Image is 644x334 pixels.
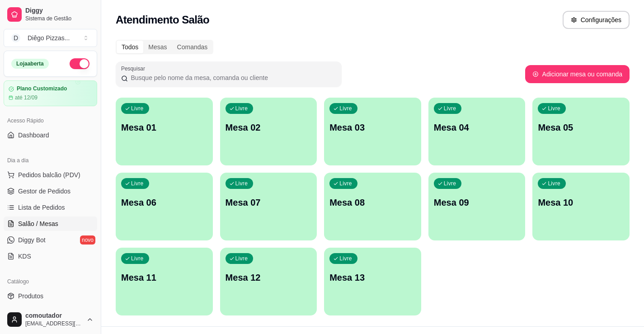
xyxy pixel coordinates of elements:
[434,196,520,209] p: Mesa 09
[15,94,38,101] article: até 12/09
[220,98,317,165] button: LivreMesa 02
[4,216,97,231] a: Salão / Mesas
[434,121,520,134] p: Mesa 04
[121,196,207,209] p: Mesa 06
[128,73,336,82] input: Pesquisar
[324,248,421,315] button: LivreMesa 13
[4,113,97,128] div: Acesso Rápido
[428,98,526,165] button: LivreMesa 04
[324,98,421,165] button: LivreMesa 03
[226,196,312,209] p: Mesa 07
[4,153,97,168] div: Dia a dia
[116,173,213,240] button: LivreMesa 06
[116,248,213,315] button: LivreMesa 11
[444,180,456,187] p: Livre
[18,292,43,301] span: Produtos
[121,121,207,134] p: Mesa 01
[220,248,317,315] button: LivreMesa 12
[4,168,97,182] button: Pedidos balcão (PDV)
[4,128,97,142] a: Dashboard
[4,309,97,330] button: comoutador[EMAIL_ADDRESS][DOMAIN_NAME]
[25,7,94,15] span: Diggy
[226,121,312,134] p: Mesa 02
[329,196,416,209] p: Mesa 08
[4,184,97,198] a: Gestor de Pedidos
[339,255,352,262] p: Livre
[131,255,144,262] p: Livre
[116,13,209,27] h2: Atendimento Salão
[548,105,560,112] p: Livre
[4,200,97,215] a: Lista de Pedidos
[18,219,58,228] span: Salão / Mesas
[11,59,49,69] div: Loja aberta
[444,105,456,112] p: Livre
[220,173,317,240] button: LivreMesa 07
[563,11,630,29] button: Configurações
[18,235,46,245] span: Diggy Bot
[18,131,49,140] span: Dashboard
[18,252,31,261] span: KDS
[121,271,207,284] p: Mesa 11
[121,65,148,72] label: Pesquisar
[25,320,83,327] span: [EMAIL_ADDRESS][DOMAIN_NAME]
[428,173,526,240] button: LivreMesa 09
[339,180,352,187] p: Livre
[329,121,416,134] p: Mesa 03
[18,187,71,196] span: Gestor de Pedidos
[18,170,80,179] span: Pedidos balcão (PDV)
[116,98,213,165] button: LivreMesa 01
[4,80,97,106] a: Plano Customizadoaté 12/09
[131,180,144,187] p: Livre
[172,41,213,53] div: Comandas
[117,41,143,53] div: Todos
[324,173,421,240] button: LivreMesa 08
[17,85,67,92] article: Plano Customizado
[25,15,94,22] span: Sistema de Gestão
[4,233,97,247] a: Diggy Botnovo
[4,29,97,47] button: Select a team
[143,41,172,53] div: Mesas
[339,105,352,112] p: Livre
[538,121,624,134] p: Mesa 05
[525,65,630,83] button: Adicionar mesa ou comanda
[226,271,312,284] p: Mesa 12
[4,289,97,303] a: Produtos
[131,105,144,112] p: Livre
[18,203,65,212] span: Lista de Pedidos
[548,180,560,187] p: Livre
[11,33,20,42] span: D
[70,58,89,69] button: Alterar Status
[532,173,630,240] button: LivreMesa 10
[25,312,83,320] span: comoutador
[538,196,624,209] p: Mesa 10
[28,33,70,42] div: Diêgo Pizzas ...
[4,274,97,289] div: Catálogo
[329,271,416,284] p: Mesa 13
[4,249,97,263] a: KDS
[235,255,248,262] p: Livre
[4,4,97,25] a: DiggySistema de Gestão
[532,98,630,165] button: LivreMesa 05
[235,180,248,187] p: Livre
[235,105,248,112] p: Livre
